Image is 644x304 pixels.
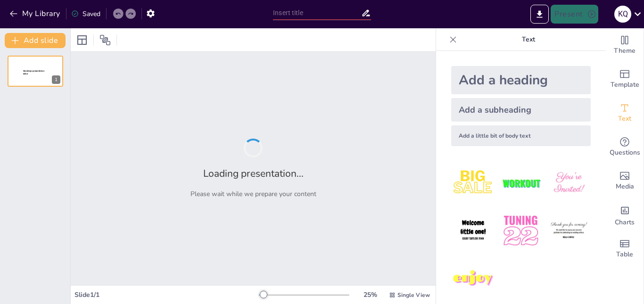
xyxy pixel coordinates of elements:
[451,161,495,205] img: 1.jpeg
[8,56,63,87] div: 1
[610,148,640,158] span: Questions
[606,232,644,266] div: Add a table
[606,62,644,96] div: Add ready made slides
[451,98,591,122] div: Add a subheading
[606,164,644,198] div: Add images, graphics, shapes or video
[614,46,636,56] span: Theme
[611,80,639,90] span: Template
[190,189,316,198] p: Please wait while we prepare your content
[451,66,591,94] div: Add a heading
[5,33,66,48] button: Add slide
[23,70,44,75] span: Sendsteps presentation editor
[451,125,591,146] div: Add a little bit of body text
[547,209,591,253] img: 6.jpeg
[52,75,60,84] div: 1
[606,28,644,62] div: Change the overall theme
[547,161,591,205] img: 3.jpeg
[273,6,361,20] input: Insert title
[203,167,304,180] h2: Loading presentation...
[616,181,634,192] span: Media
[614,6,631,23] div: K Q
[7,6,64,21] button: My Library
[618,114,631,124] span: Text
[616,249,633,260] span: Table
[606,198,644,232] div: Add charts and graphs
[615,217,635,228] span: Charts
[74,290,259,299] div: Slide 1 / 1
[451,209,495,253] img: 4.jpeg
[551,5,598,24] button: Present
[461,28,596,51] p: Text
[359,290,381,299] div: 25 %
[74,33,90,48] div: Layout
[614,5,631,24] button: K Q
[99,34,111,46] span: Position
[71,9,100,18] div: Saved
[499,209,543,253] img: 5.jpeg
[451,257,495,301] img: 7.jpeg
[606,96,644,130] div: Add text boxes
[530,5,549,24] button: Export to PowerPoint
[397,291,430,299] span: Single View
[606,130,644,164] div: Get real-time input from your audience
[499,161,543,205] img: 2.jpeg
